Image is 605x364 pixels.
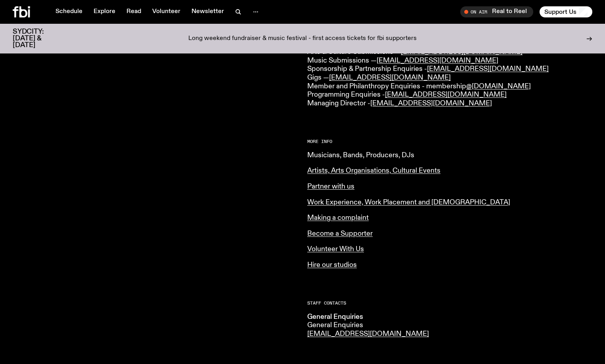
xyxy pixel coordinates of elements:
a: Newsletter [187,6,229,17]
a: Volunteer [147,6,185,17]
a: Schedule [51,6,87,17]
a: [EMAIL_ADDRESS][DOMAIN_NAME] [307,330,429,337]
a: Volunteer With Us [307,246,364,253]
button: On AirReal to Reel [460,6,533,17]
h2: More Info [307,139,592,144]
h4: General Enquiries [307,321,436,330]
a: Partner with us [307,183,354,190]
a: Making a complaint [307,214,369,221]
h3: SYDCITY: [DATE] & [DATE] [13,29,63,49]
a: [EMAIL_ADDRESS][DOMAIN_NAME] [385,91,507,98]
a: [EMAIL_ADDRESS][DOMAIN_NAME] [427,65,549,72]
a: Explore [89,6,120,17]
a: [EMAIL_ADDRESS][DOMAIN_NAME] [329,74,451,81]
a: @[DOMAIN_NAME] [466,83,531,90]
p: General Enquiries — Arts & Culture Submissions — Music Submissions — Sponsorship & Partnership En... [307,40,592,108]
p: Long weekend fundraiser & music festival - first access tickets for fbi supporters [188,35,417,42]
a: Read [122,6,146,17]
span: Support Us [544,8,576,15]
a: Become a Supporter [307,230,373,237]
h3: General Enquiries [307,313,436,322]
a: [EMAIL_ADDRESS][DOMAIN_NAME] [377,57,498,64]
h2: Staff Contacts [307,301,592,305]
a: [EMAIL_ADDRESS][DOMAIN_NAME] [370,100,492,107]
a: Artists, Arts Organisations, Cultural Events [307,167,440,174]
a: Work Experience, Work Placement and [DEMOGRAPHIC_DATA] [307,199,510,206]
button: Support Us [540,6,592,17]
a: Hire our studios [307,261,357,269]
a: Musicians, Bands, Producers, DJs [307,152,414,159]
